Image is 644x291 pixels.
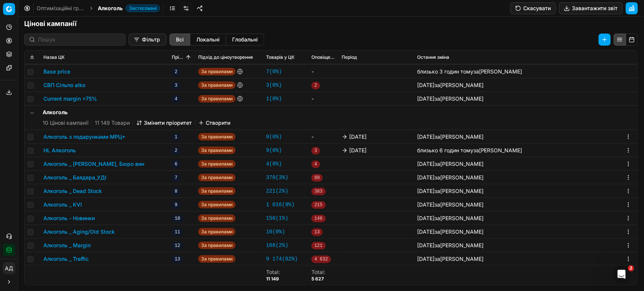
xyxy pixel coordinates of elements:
div: за [PERSON_NAME] [417,68,522,75]
button: local [190,34,226,46]
span: За правилами [198,174,236,181]
h1: Цінові кампанії [18,18,644,29]
span: 4 [311,161,320,168]
div: за [PERSON_NAME] [417,255,484,263]
div: Total : [266,268,280,276]
a: 9(0%) [266,147,282,154]
td: - [308,92,339,106]
span: 12 [172,242,183,250]
span: Пріоритет [172,54,185,60]
span: За правилами [198,133,236,141]
div: Total : [311,268,325,276]
span: [DATE] [417,256,434,262]
span: 8 [172,188,180,195]
a: 221(2%) [266,187,288,195]
button: Алкоголь _ Traffic [43,255,89,263]
span: [DATE] [417,174,434,181]
input: Пошук [38,36,121,43]
span: За правилами [198,187,236,195]
span: За правилами [198,242,236,249]
span: 3 [172,82,180,89]
span: [DATE] [417,82,434,88]
a: 10(0%) [266,228,285,236]
span: 9 [172,201,180,209]
button: HL Алкоголь [43,147,76,154]
button: Алкоголь _ Margin [43,242,91,249]
span: Період [342,54,357,60]
span: За правилами [198,81,236,89]
a: 370(3%) [266,174,288,181]
a: 3(0%) [266,81,282,89]
span: [DATE] [349,147,367,154]
button: Current margin >75% [43,95,97,103]
iframe: Intercom live chat [613,265,631,283]
button: Алкоголь з подарунками МРЦ+ [43,133,125,141]
span: За правилами [198,147,236,154]
div: 5 627 [311,276,325,282]
button: АД [3,262,15,274]
div: за [PERSON_NAME] [417,242,484,249]
span: АД [3,263,15,274]
button: Алкоголь _ Баядера_УДІ [43,174,106,181]
span: [DATE] [417,201,434,208]
span: 6 [172,161,180,168]
span: 3 [311,147,320,155]
span: 7 [172,174,180,182]
span: 10 Цінові кампанії [43,119,88,127]
span: 383 [311,188,326,195]
div: за [PERSON_NAME] [417,160,484,168]
div: за [PERSON_NAME] [417,147,522,154]
td: - [308,130,339,144]
span: 2 [172,147,180,155]
button: all [169,34,190,46]
a: 1(0%) [266,95,282,103]
button: Скасувати [510,2,556,14]
button: Змінити пріоритет [136,119,192,127]
button: Створити [198,119,230,127]
span: Алкоголь [98,5,123,12]
span: 146 [311,215,326,222]
span: [DATE] [417,215,434,221]
span: [DATE] [349,133,367,141]
span: [DATE] [417,161,434,167]
span: Назва ЦК [43,54,65,60]
a: Оптимізаційні групи [37,5,85,12]
span: 13 [311,228,323,236]
button: Алкоголь _ [PERSON_NAME], Бюро вин [43,160,144,168]
a: 9 174(82%) [266,255,298,263]
span: [DATE] [417,188,434,194]
nav: breadcrumb [37,5,160,12]
span: За правилами [198,228,236,236]
a: 4(0%) [266,160,282,168]
span: [DATE] [417,228,434,235]
span: 215 [311,201,326,209]
div: за [PERSON_NAME] [417,95,484,103]
span: 4 632 [311,256,331,263]
span: [DATE] [417,133,434,140]
span: За правилами [198,95,236,103]
a: 1 016(9%) [266,201,295,208]
div: за [PERSON_NAME] [417,133,484,141]
button: Base price [43,68,70,75]
button: Алкоголь _ Aging/Old Stock [43,228,115,236]
span: Товарів у ЦК [266,54,294,60]
span: 11 [172,228,183,236]
div: за [PERSON_NAME] [417,174,484,181]
td: - [308,65,339,78]
div: за [PERSON_NAME] [417,214,484,222]
span: 89 [311,174,323,182]
span: За правилами [198,160,236,168]
div: за [PERSON_NAME] [417,201,484,208]
span: близько 3 годин тому [417,68,473,75]
span: За правилами [198,255,236,263]
button: Алкоголь _ Dead Stock [43,187,102,195]
span: Остання зміна [417,54,449,60]
span: 2 [311,82,320,89]
span: 2 [172,68,180,76]
a: 168(2%) [266,242,288,249]
a: 7(0%) [266,68,282,75]
span: За правилами [198,201,236,208]
div: за [PERSON_NAME] [417,81,484,89]
span: Застосовані [126,5,160,12]
button: СВП Сільпо alko [43,81,85,89]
